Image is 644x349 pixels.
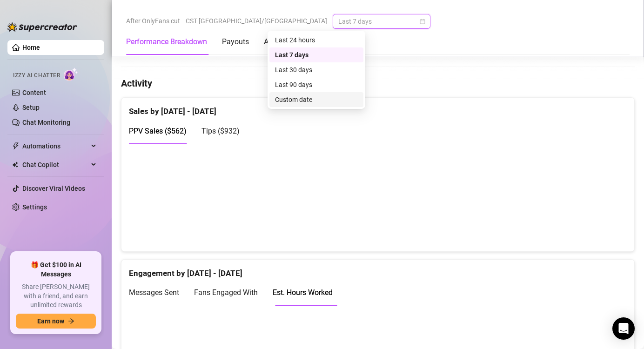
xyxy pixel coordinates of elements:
span: PPV Sales ( $562 ) [129,127,187,135]
div: Payouts [222,36,249,47]
div: Last 24 hours [275,35,358,45]
div: Open Intercom Messenger [612,317,635,340]
span: Automations [22,139,88,154]
div: Engagement by [DATE] - [DATE] [129,260,627,280]
h4: Activity [121,77,635,90]
img: Chat Copilot [12,161,18,168]
span: calendar [420,19,425,24]
div: Last 30 days [269,62,363,77]
div: Activity [264,36,288,47]
div: Custom date [275,94,358,105]
div: Est. Hours Worked [273,287,333,298]
div: Last 7 days [269,47,363,62]
span: CST [GEOGRAPHIC_DATA]/[GEOGRAPHIC_DATA] [186,14,327,28]
a: Content [22,89,46,96]
span: After OnlyFans cut [126,14,180,28]
a: Home [22,44,40,51]
div: Last 24 hours [269,33,363,47]
span: Tips ( $932 ) [201,127,240,135]
span: Fans Engaged With [194,288,258,297]
a: Settings [22,203,47,211]
span: Chat Copilot [22,157,88,172]
img: logo-BBDzfeDw.svg [7,22,77,32]
span: Share [PERSON_NAME] with a friend, and earn unlimited rewards [16,282,96,310]
div: Sales by [DATE] - [DATE] [129,98,627,118]
div: Custom date [269,92,363,107]
a: Discover Viral Videos [22,185,85,192]
a: Setup [22,104,40,111]
div: Last 90 days [275,80,358,90]
div: Last 90 days [269,77,363,92]
span: 🎁 Get $100 in AI Messages [16,261,96,279]
div: Last 7 days [275,50,358,60]
div: Last 30 days [275,65,358,75]
span: Last 7 days [338,14,425,28]
img: AI Chatter [64,67,78,81]
span: Izzy AI Chatter [13,71,60,80]
span: Messages Sent [129,288,179,297]
span: Earn now [37,317,64,325]
span: thunderbolt [12,142,20,150]
span: arrow-right [68,318,74,324]
div: Performance Breakdown [126,36,207,47]
button: Earn nowarrow-right [16,314,96,329]
a: Chat Monitoring [22,119,70,126]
